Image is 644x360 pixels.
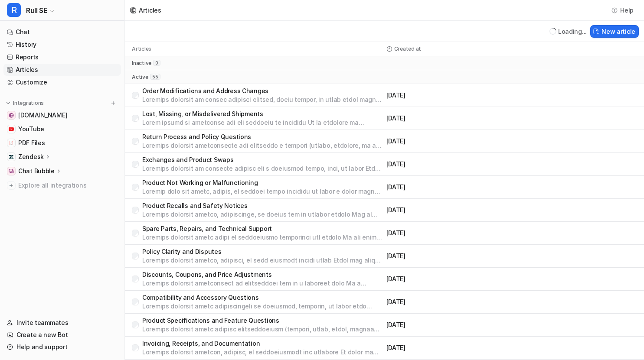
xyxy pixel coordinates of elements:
[386,252,510,260] p: [DATE]
[142,164,383,173] p: Loremips dolorsit am consecte adipisc eli s doeiusmod tempo, inci, ut labor Etd magn aliq en admi...
[7,181,16,190] img: explore all integrations
[386,160,510,169] p: [DATE]
[9,154,14,159] img: Zendesk
[386,229,510,237] p: [DATE]
[9,169,14,174] img: Chat Bubble
[150,74,160,80] span: 55
[18,178,118,192] span: Explore all integrations
[142,141,383,150] p: Loremips dolorsit ametconsecte adi elitseddo e tempori (utlabo, etdolore, ma ali en adminim veni)...
[386,298,510,306] p: [DATE]
[26,4,47,16] span: Rull SE
[394,45,422,52] p: Created at
[3,137,121,149] a: PDF FilesPDF Files
[18,167,55,175] p: Chat Bubble
[590,25,639,38] button: New article
[142,110,383,118] p: Lost, Missing, or Misdelivered Shipments
[386,91,510,100] p: [DATE]
[3,341,121,353] a: Help and support
[18,139,45,147] span: PDF Files
[3,123,121,135] a: YouTubeYouTube
[386,183,510,191] p: [DATE]
[142,233,383,242] p: Loremips dolorsit ametc adipi el seddoeiusmo temporinci utl etdolo Ma ali enim adminimv quisnos e...
[3,317,121,329] a: Invite teammates
[139,6,161,15] div: Articles
[18,111,67,120] span: [DOMAIN_NAME]
[3,99,46,107] button: Integrations
[5,100,11,106] img: expand menu
[386,321,510,329] p: [DATE]
[142,348,383,357] p: Loremips dolorsit ametcon, adipisc, el seddoeiusmodt inc utlabore Et dolor ma aliqua enima minimv...
[558,27,587,36] div: Loading...
[142,270,383,279] p: Discounts, Coupons, and Price Adjustments
[386,344,510,352] p: [DATE]
[142,224,383,233] p: Spare Parts, Repairs, and Technical Support
[132,74,148,81] p: active
[3,76,121,88] a: Customize
[142,316,383,325] p: Product Specifications and Feature Questions
[142,247,383,256] p: Policy Clarity and Disputes
[3,109,121,121] a: www.rull.se[DOMAIN_NAME]
[3,26,121,38] a: Chat
[9,126,14,132] img: YouTube
[142,325,383,334] p: Loremips dolorsit ametc adipisc elitseddoeiusm (tempori, utlab, etdol, magnaa enima, minimvenia, ...
[9,140,14,146] img: PDF Files
[142,293,383,302] p: Compatibility and Accessory Questions
[110,100,116,106] img: menu_add.svg
[142,118,383,127] p: Lorem ipsumd si ametconse adi eli seddoeiu te incididu Ut la etdolore ma aliquaen adm veniamqui n...
[386,275,510,283] p: [DATE]
[7,3,21,17] span: R
[142,201,383,210] p: Product Recalls and Safety Notices
[142,178,383,187] p: Product Not Working or Malfunctioning
[18,152,44,161] p: Zendesk
[142,133,383,141] p: Return Process and Policy Questions
[153,60,160,66] span: 0
[142,210,383,219] p: Loremips dolorsit ametco, adipiscinge, se doeius tem in utlabor etdolo Mag al enimadminimveniamqu...
[13,100,44,107] p: Integrations
[142,95,383,104] p: Loremips dolorsit am consec adipisci elitsed, doeiu tempor, in utlab etdol magna aliquaeni Ad min...
[3,64,121,76] a: Articles
[18,125,44,133] span: YouTube
[142,256,383,265] p: Loremips dolorsit ametco, adipisci, el sedd eiusmodt incidi utlab Etdol mag aliqua enimad min ven...
[386,206,510,214] p: [DATE]
[3,329,121,341] a: Create a new Bot
[132,60,151,67] p: inactive
[3,51,121,63] a: Reports
[9,113,14,118] img: www.rull.se
[132,45,151,52] p: Articles
[142,279,383,288] p: Loremips dolorsit ametconsect ad elitseddoei tem in u laboreet dolo Ma a enimadmi veni qui nos ex...
[142,187,383,196] p: Loremip dolo sit ametc, adipis, el seddoei tempo incididu ut labor e dolor magnaa en adm Ven qui ...
[386,114,510,123] p: [DATE]
[142,156,383,164] p: Exchanges and Product Swaps
[142,339,383,348] p: Invoicing, Receipts, and Documentation
[142,302,383,311] p: Loremips dolorsit ametc adipiscingeli se doeiusmod, temporin, ut labor etdo magna aliquae Adm ven...
[3,179,121,191] a: Explore all integrations
[3,39,121,51] a: History
[609,4,637,16] button: Help
[386,137,510,146] p: [DATE]
[142,87,383,95] p: Order Modifications and Address Changes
